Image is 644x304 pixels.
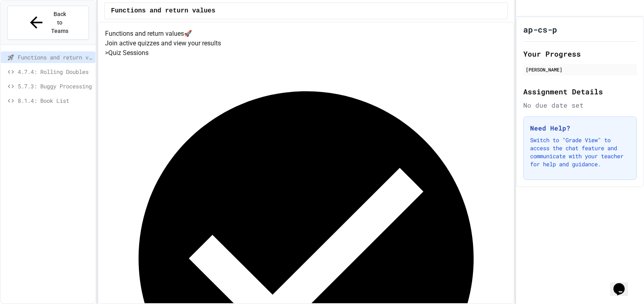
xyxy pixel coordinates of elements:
[50,10,69,35] span: Back to Teams
[523,24,557,35] h1: ap-cs-p
[526,66,634,73] div: [PERSON_NAME]
[530,136,630,168] p: Switch to "Grade View" to access the chat feature and communicate with your teacher for help and ...
[523,100,637,110] div: No due date set
[530,123,630,133] h3: Need Help?
[7,6,89,40] button: Back to Teams
[18,82,92,90] span: 5.7.3: Buggy Processing
[111,6,215,16] span: Functions and return values
[18,53,92,61] span: Functions and return values
[105,48,507,58] h5: > Quiz Sessions
[523,86,637,97] h2: Assignment Details
[523,48,637,59] h2: Your Progress
[105,39,507,48] p: Join active quizzes and view your results
[18,67,92,76] span: 4.7.4: Rolling Doubles
[18,96,92,105] span: 8.1.4: Book List
[610,272,636,296] iframe: chat widget
[105,29,507,39] h4: Functions and return values 🚀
